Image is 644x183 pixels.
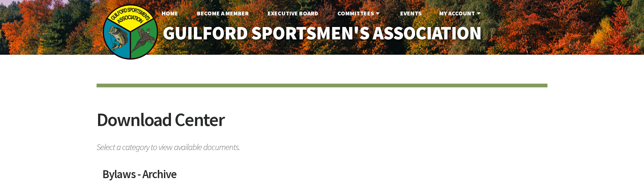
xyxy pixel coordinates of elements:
h2: Download Center [97,110,547,138]
a: Guilford Sportsmen's Association [147,17,497,49]
a: Committees [331,6,387,21]
span: Select a category to view available documents. [97,138,547,151]
a: Become A Member [191,6,255,21]
a: Events [394,6,428,21]
a: Executive Board [262,6,324,21]
a: Home [156,6,184,21]
img: logo_sm.png [102,4,159,60]
a: My Account [433,6,488,21]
